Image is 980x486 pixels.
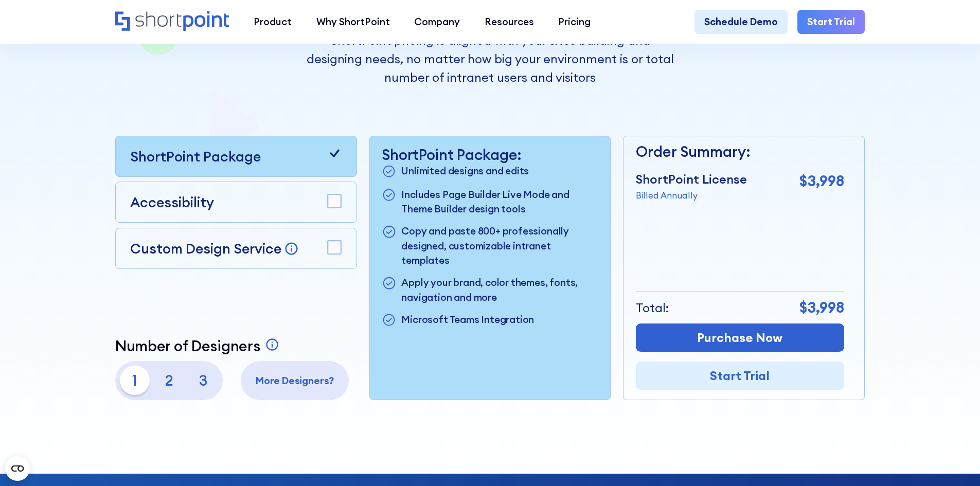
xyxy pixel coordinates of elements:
[636,362,844,390] a: Start Trial
[120,366,149,395] p: 1
[797,10,865,34] a: Start Trial
[795,367,980,486] iframe: Chat Widget
[241,10,304,34] a: Product
[254,14,292,29] div: Product
[401,164,529,180] p: Unlimited designs and edits
[636,141,844,163] p: Order Summary:
[402,10,472,34] a: Company
[799,170,844,192] p: $3,998
[154,366,184,395] p: 2
[694,10,788,34] a: Schedule Demo
[401,275,598,304] p: Apply your brand, color themes, fonts, navigation and more
[130,240,281,257] p: Custom Design Service
[115,11,229,32] a: Home
[546,10,603,34] a: Pricing
[316,14,390,29] div: Why ShortPoint
[799,297,844,319] p: $3,998
[485,14,534,29] div: Resources
[401,224,598,268] p: Copy and paste 800+ professionally designed, customizable intranet templates
[304,10,402,34] a: Why ShortPoint
[130,146,261,167] p: ShortPoint Package
[189,366,218,395] p: 3
[246,373,344,388] p: More Designers?
[401,187,598,217] p: Includes Page Builder Live Mode and Theme Builder design tools
[5,456,30,481] button: Open CMP widget
[401,312,534,329] p: Microsoft Teams Integration
[115,337,260,355] p: Number of Designers
[130,192,214,212] p: Accessibility
[636,299,669,317] p: Total:
[472,10,546,34] a: Resources
[636,323,844,352] a: Purchase Now
[636,170,747,189] p: ShortPoint License
[115,337,282,355] a: Number of Designers
[558,14,591,29] div: Pricing
[414,14,460,29] div: Company
[636,189,747,202] p: Billed Annually
[306,31,673,86] p: ShortPoint pricing is aligned with your sites building and designing needs, no matter how big you...
[382,146,598,164] p: ShortPoint Package:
